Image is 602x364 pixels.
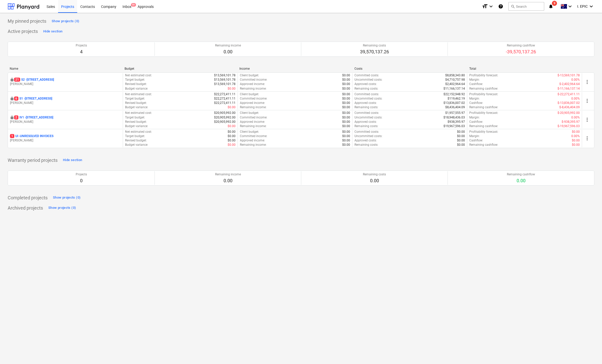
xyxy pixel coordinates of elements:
[567,3,573,9] i: keyboard_arrow_down
[125,96,145,101] p: Target budget :
[240,111,259,115] p: Client budget :
[443,101,465,105] p: $13,836,007.02
[10,134,53,138] p: UI - UNRESOLVED INVOICES
[445,78,465,82] p: $4,710,757.98
[228,134,236,138] p: $0.00
[360,49,389,55] p: 39,570,137.26
[214,111,236,115] p: $20,905,992.00
[354,120,377,124] p: Approved costs :
[342,105,350,110] p: $0.00
[342,134,350,138] p: $0.00
[63,157,82,163] div: Hide section
[10,115,14,119] span: locked
[562,120,580,124] p: $-938,395.97
[131,3,136,7] span: 9+
[228,87,236,91] p: $0.00
[214,115,236,120] p: $20,905,992.00
[507,172,535,177] p: Remaining cashflow
[558,87,580,91] p: $-11,166,137.14
[363,178,386,184] p: 0.00
[469,78,480,82] p: Margin :
[228,143,236,147] p: $0.00
[10,96,121,105] div: 6S1 -[STREET_ADDRESS][PERSON_NAME]
[10,82,121,86] p: [PERSON_NAME]
[10,96,14,101] span: locked
[572,143,580,147] p: $0.00
[571,78,580,82] p: 0.00%
[52,18,79,24] div: Show projects (0)
[10,78,14,82] span: locked
[342,138,350,143] p: $0.00
[508,2,544,11] button: Search
[125,124,148,128] p: Budget variance :
[506,43,536,48] p: Remaining cashflow
[469,115,480,120] p: Margin :
[354,67,465,70] div: Costs
[469,134,480,138] p: Margin :
[571,96,580,101] p: 0.00%
[577,4,588,8] span: I. EPIC
[354,124,378,128] p: Remaining costs :
[469,73,498,78] p: Profitability forecast :
[125,101,147,105] p: Revised budget :
[342,78,350,82] p: $0.00
[240,130,259,134] p: Client budget :
[342,115,350,120] p: $0.00
[363,172,386,177] p: Remaining costs
[342,96,350,101] p: $0.00
[558,92,580,96] p: $-22,272,411.11
[240,87,266,91] p: Remaining income :
[8,18,46,24] p: My pinned projects
[125,105,148,110] p: Budget variance :
[10,78,14,82] div: This project is confidential
[240,105,266,110] p: Remaining income :
[14,96,52,101] p: S1 - [STREET_ADDRESS]
[584,135,590,141] span: more_vert
[342,92,350,96] p: $0.00
[445,73,465,78] p: $8,858,343.80
[354,101,377,105] p: Approved costs :
[125,120,147,124] p: Revised budget :
[584,98,590,104] span: more_vert
[214,78,236,82] p: $13,569,101.78
[507,178,535,184] p: 0.00
[14,78,20,82] span: 21
[10,120,121,124] p: [PERSON_NAME]
[548,3,553,9] i: notifications
[215,172,241,177] p: Remaining income
[354,82,377,86] p: Approved costs :
[506,49,536,55] p: -39,570,137.26
[469,87,498,91] p: Remaining cashflow :
[571,115,580,120] p: 0.00%
[240,96,267,101] p: Committed income :
[240,101,265,105] p: Approved income :
[354,130,379,134] p: Committed costs :
[552,1,557,6] span: 9
[10,96,14,101] div: This project is confidential
[125,92,152,96] p: Net estimated cost :
[354,105,378,110] p: Remaining costs :
[457,134,465,138] p: $0.00
[469,138,483,143] p: Cashflow :
[498,3,503,9] i: Knowledge base
[214,120,236,124] p: $20,905,992.00
[558,124,580,128] p: $-19,967,596.03
[443,115,465,120] p: $18,948,436.03
[443,92,465,96] p: $22,152,948.92
[469,120,483,124] p: Cashflow :
[240,134,267,138] p: Committed income :
[14,96,18,101] span: 6
[125,78,145,82] p: Target budget :
[469,143,498,147] p: Remaining cashflow :
[354,73,379,78] p: Committed costs :
[469,96,480,101] p: Margin :
[215,178,241,184] p: 0.00
[448,120,465,124] p: $938,395.97
[14,78,54,82] p: S2 - [STREET_ADDRESS]
[445,82,465,86] p: $2,402,964.64
[482,3,488,9] i: format_size
[125,87,148,91] p: Budget variance :
[47,204,77,212] button: Show projects (0)
[52,194,82,202] button: Show projects (0)
[584,79,590,85] span: more_vert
